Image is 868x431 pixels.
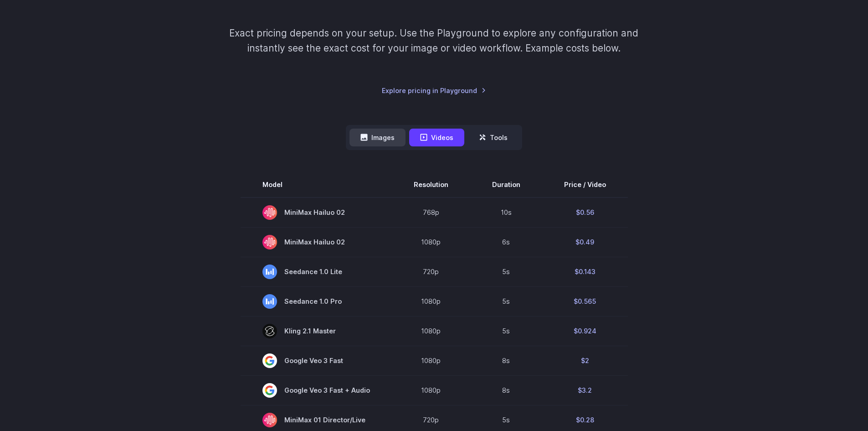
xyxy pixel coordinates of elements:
td: $0.49 [542,227,628,257]
th: Model [241,172,392,197]
a: Explore pricing in Playground [382,85,486,96]
td: 8s [470,375,542,405]
td: $0.56 [542,197,628,228]
span: Google Veo 3 Fast + Audio [262,383,370,398]
span: MiniMax 01 Director/Live [262,413,370,427]
button: Videos [409,129,464,146]
button: Images [349,129,406,146]
td: $0.143 [542,257,628,286]
td: 1080p [392,375,470,405]
button: Tools [468,129,519,146]
td: $3.2 [542,375,628,405]
span: Kling 2.1 Master [262,324,370,338]
td: 10s [470,197,542,228]
th: Resolution [392,172,470,197]
th: Duration [470,172,542,197]
td: 6s [470,227,542,257]
span: MiniMax Hailuo 02 [262,205,370,220]
td: 1080p [392,346,470,375]
p: Exact pricing depends on your setup. Use the Playground to explore any configuration and instantl... [212,26,656,56]
td: 1080p [392,227,470,257]
th: Price / Video [542,172,628,197]
td: $0.924 [542,316,628,346]
td: 1080p [392,316,470,346]
span: MiniMax Hailuo 02 [262,235,370,249]
span: Google Veo 3 Fast [262,353,370,368]
td: 8s [470,346,542,375]
td: 1080p [392,286,470,316]
td: 5s [470,257,542,286]
td: 720p [392,257,470,286]
span: Seedance 1.0 Lite [262,265,370,279]
td: $2 [542,346,628,375]
td: 5s [470,316,542,346]
span: Seedance 1.0 Pro [262,294,370,309]
td: 5s [470,286,542,316]
td: 768p [392,197,470,228]
td: $0.565 [542,286,628,316]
